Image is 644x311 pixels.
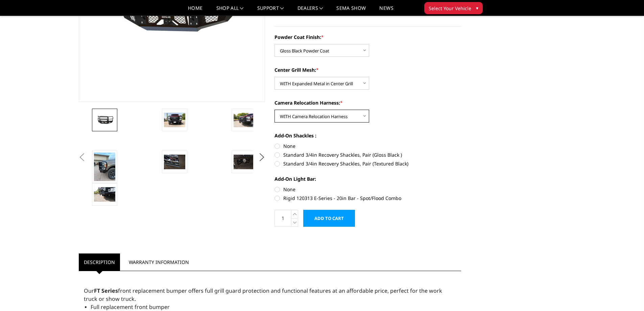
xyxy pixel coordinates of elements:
label: None [275,142,461,150]
a: Warranty Information [124,253,194,271]
label: None [275,186,461,193]
button: Next [257,152,267,162]
a: Home [188,6,202,16]
img: 2023-2025 Ford F250-350 - FT Series - Extreme Front Bumper [94,153,115,181]
img: 2023-2025 Ford F250-350 - FT Series - Extreme Front Bumper [94,115,115,125]
img: 2023-2025 Ford F250-350 - FT Series - Extreme Front Bumper [164,155,185,169]
label: Camera Relocation Harness: [275,99,461,106]
a: Dealers [297,6,323,16]
img: 2023-2025 Ford F250-350 - FT Series - Extreme Front Bumper [234,155,255,169]
input: Add to Cart [303,210,355,227]
span: ▾ [476,4,478,12]
span: Full replacement front bumper [91,303,170,311]
label: Add-On Shackles : [275,132,461,139]
label: Standard 3/4in Recovery Shackles, Pair (Gloss Black ) [275,151,461,158]
a: shop all [216,6,244,16]
img: 2023-2025 Ford F250-350 - FT Series - Extreme Front Bumper [234,113,255,127]
a: Description [79,253,120,271]
label: Powder Coat Finish: [275,34,461,41]
button: Previous [77,152,87,162]
label: Standard 3/4in Recovery Shackles, Pair (Textured Black) [275,160,461,167]
span: Our front replacement bumper offers full grill guard protection and functional features at an aff... [84,287,442,303]
label: Rigid 120313 E-Series - 20in Bar - Spot/Flood Combo [275,195,461,202]
a: News [379,6,393,16]
button: Select Your Vehicle [424,2,483,14]
img: 2023-2025 Ford F250-350 - FT Series - Extreme Front Bumper [94,187,115,201]
a: Support [257,6,284,16]
label: Add-On Light Bar: [275,175,461,182]
img: 2023-2025 Ford F250-350 - FT Series - Extreme Front Bumper [164,113,185,127]
strong: FT Series [94,287,118,294]
label: Center Grill Mesh: [275,66,461,73]
span: Select Your Vehicle [429,5,471,12]
a: SEMA Show [336,6,366,16]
